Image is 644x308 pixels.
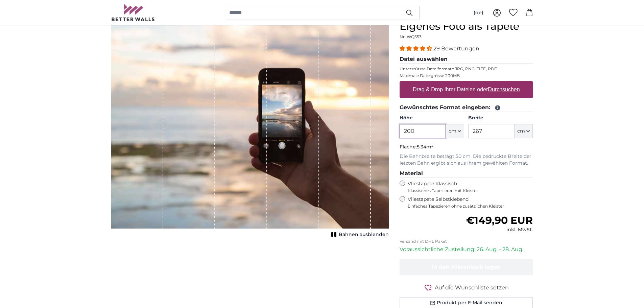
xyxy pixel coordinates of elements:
label: Drag & Drop Ihrer Dateien oder [410,83,523,96]
span: 29 Bewertungen [433,45,479,52]
p: Maximale Dateigrösse 200MB. [400,73,533,78]
span: Einfaches Tapezieren ohne zusätzlichen Kleister [408,204,533,209]
span: Bahnen ausblenden [339,231,389,238]
div: 1 of 1 [111,20,389,239]
button: In den Warenkorb legen [400,259,533,275]
p: Die Bahnbreite beträgt 50 cm. Die bedruckte Breite der letzten Bahn ergibt sich aus Ihrem gewählt... [400,153,533,167]
p: Unterstützte Dateiformate JPG, PNG, TIFF, PDF. [400,66,533,72]
h1: Eigenes Foto als Tapete [400,20,533,32]
span: cm [449,128,456,135]
span: Nr. WQ553 [400,34,422,39]
p: Versand mit DHL Paket [400,239,533,244]
span: 5.34m² [417,144,433,150]
legend: Material [400,169,533,178]
span: Klassisches Tapezieren mit Kleister [408,188,527,193]
img: Betterwalls [111,4,155,21]
legend: Gewünschtes Format eingeben: [400,103,533,112]
label: Vliestapete Klassisch [408,181,527,193]
label: Höhe [400,115,464,121]
p: Voraussichtliche Zustellung: 26. Aug. - 28. Aug. [400,245,533,254]
span: cm [517,128,525,135]
button: cm [446,124,464,138]
button: (de) [468,7,489,19]
span: €149,90 EUR [466,214,533,227]
p: Fläche: [400,144,533,150]
span: In den Warenkorb legen [432,264,501,270]
label: Breite [468,115,533,121]
button: Auf die Wunschliste setzen [400,283,533,292]
legend: Datei auswählen [400,55,533,64]
span: 4.34 stars [400,45,433,52]
div: inkl. MwSt. [466,227,533,233]
button: Bahnen ausblenden [329,230,389,239]
button: cm [515,124,533,138]
u: Durchsuchen [488,87,520,92]
span: Auf die Wunschliste setzen [435,284,509,292]
label: Vliestapete Selbstklebend [408,196,533,209]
